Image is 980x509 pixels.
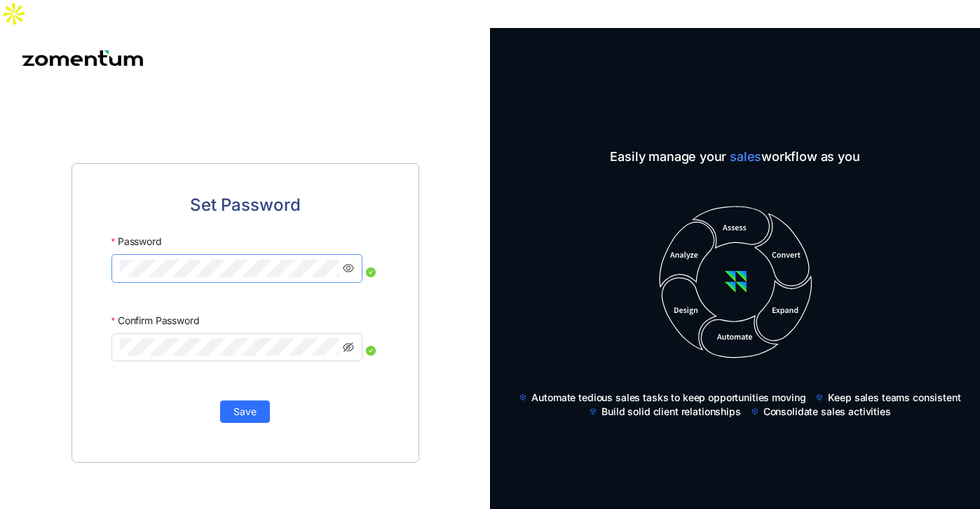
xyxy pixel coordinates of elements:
button: Save [220,400,270,423]
label: Password [111,229,162,254]
span: sales [730,149,761,164]
span: Consolidate sales activities [763,405,891,419]
span: eye-invisible [343,342,354,353]
span: Keep sales teams consistent [828,391,960,405]
span: Automate tedious sales tasks to keep opportunities moving [531,391,805,405]
span: Build solid client relationships [601,405,741,419]
img: Zomentum logo [22,50,143,66]
label: Confirm Password [111,308,200,333]
span: Save [233,404,257,419]
input: Confirm Password [120,338,340,356]
span: Set Password [190,192,301,218]
span: Easily manage your workflow as you [508,147,962,167]
span: eye [343,263,354,274]
input: Password [120,260,340,277]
